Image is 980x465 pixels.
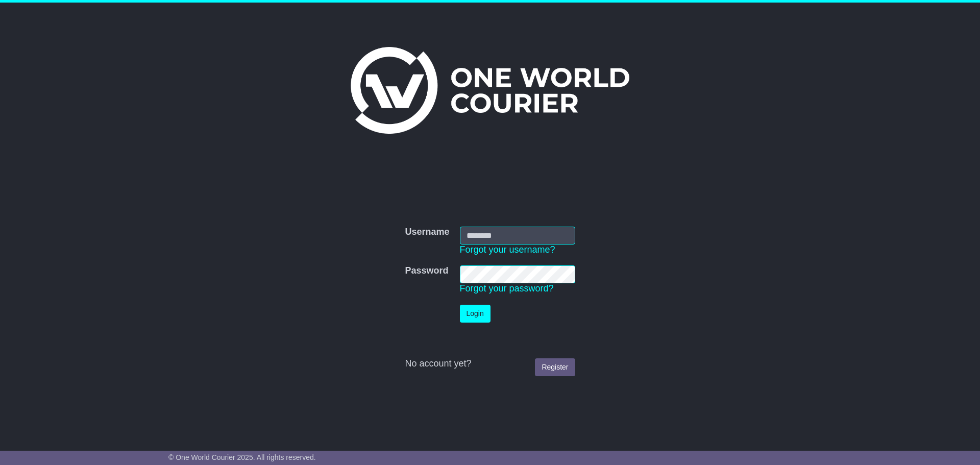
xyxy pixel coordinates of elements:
img: One World [351,47,629,134]
a: Forgot your username? [460,244,555,255]
a: Forgot your password? [460,283,554,293]
button: Login [460,305,491,323]
label: Password [405,265,448,277]
label: Username [405,227,449,238]
div: No account yet? [405,358,575,370]
span: © One World Courier 2025. All rights reserved. [168,453,316,461]
a: Register [535,358,575,376]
